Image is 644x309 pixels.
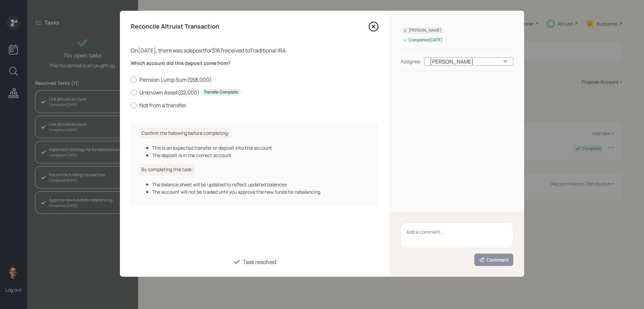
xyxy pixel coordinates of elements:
div: Comment [479,257,509,263]
div: Transfer Complete [204,89,238,95]
h6: Confirm the following before completing: [139,128,232,139]
div: [PERSON_NAME] [424,57,513,66]
div: Assignee: [400,58,421,65]
div: On [DATE] , there was a deposit for $167 received to Traditional IRA . [131,46,379,54]
div: The account will not be traded until you approve the new funds for rebalancing [152,188,371,195]
div: This is an expected transfer or deposit into this account [152,144,371,151]
label: Pension Lump Sum ( $58,000 ) [131,76,379,83]
label: Which account did this deposit come from? [131,60,379,67]
h6: By completing this task: [139,164,196,175]
div: The deposit is in the correct account [152,152,371,159]
label: Not from a transfer [131,102,379,109]
label: Unknown Asset ( $2,000 ) [131,89,379,96]
div: The balance sheet will be updated to reflect updated balances [152,181,371,188]
div: Completed [DATE] [403,37,443,43]
div: [PERSON_NAME] [403,28,442,33]
button: Comment [474,254,513,266]
div: Task resolved [243,258,276,266]
h4: Reconcile Altruist Transaction [131,23,219,30]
